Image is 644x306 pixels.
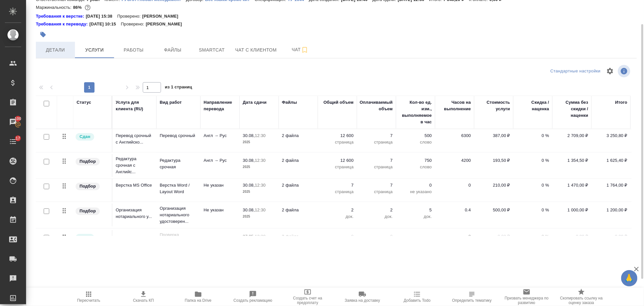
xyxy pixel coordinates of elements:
p: 1 000,00 ₽ [556,207,588,213]
span: Услуги [79,46,110,54]
p: 7 [360,182,393,189]
p: 2025 [243,139,275,145]
p: 1 354,50 ₽ [556,157,588,164]
p: 387,00 ₽ [477,132,510,139]
p: страница [321,189,354,195]
div: Сумма без скидки / наценки [556,99,588,119]
p: 2 файла [282,233,315,240]
p: 1 625,40 ₽ [595,157,627,164]
p: 0 [399,182,432,189]
p: страница [360,164,393,170]
p: Редактура срочная с Английс... [116,156,153,175]
button: 🙏 [621,270,637,286]
p: Подбор [80,183,96,190]
span: 100 [11,115,25,122]
p: 3 250,80 ₽ [595,132,627,139]
div: split button [549,66,602,76]
span: Файлы [157,46,188,54]
a: Требования к верстке: [36,13,86,20]
span: Настроить таблицу [602,63,618,79]
p: 0,00 ₽ [477,233,510,240]
a: 100 [2,114,24,130]
div: Дата сдачи [243,99,267,106]
p: 5 [399,207,432,213]
p: Маржинальность: [36,5,73,10]
span: из 1 страниц [165,83,192,93]
p: страница [360,139,393,145]
td: 0 [435,230,474,253]
a: 17 [2,133,24,150]
p: док. [321,213,354,220]
p: 7 [360,132,393,139]
p: 12:30 [255,234,266,239]
p: 500,00 ₽ [477,207,510,213]
span: Посмотреть информацию [618,65,632,77]
p: 0 % [517,233,549,240]
p: страница [360,189,393,195]
p: 2 [360,207,393,213]
p: док. [360,213,393,220]
span: 17 [12,135,24,142]
p: 30.08, [243,133,255,138]
p: 2 [321,207,354,213]
div: Общий объем [324,99,354,106]
p: Англ → Рус [204,157,236,164]
p: 12 600 [321,132,354,139]
p: Перевод срочный с Английско... [116,132,153,145]
div: Услуга для клиента (RU) [116,99,153,112]
p: 2 709,00 ₽ [556,132,588,139]
p: 2 файла [282,207,315,213]
p: [PERSON_NAME] [146,21,187,27]
p: слово [399,139,432,145]
td: 4200 [435,154,474,177]
p: 12:30 [255,133,266,138]
td: 0 [435,179,474,202]
p: Редактура срочная [160,157,197,170]
p: 1 470,00 ₽ [556,182,588,189]
p: 86% [73,5,83,10]
p: 12:30 [255,158,266,163]
div: Направление перевода [204,99,236,112]
p: 1 200,00 ₽ [595,207,627,213]
p: 27.05, [243,234,255,239]
span: Smartcat [196,46,227,54]
div: Оплачиваемый объем [360,99,393,112]
p: 750 [399,157,432,164]
p: 0 % [517,182,549,189]
p: не указано [399,189,432,195]
p: 0,00 ₽ [556,233,588,240]
p: 2025 [243,213,275,220]
p: Организация нотариального удостоверен... [160,205,197,225]
span: Работы [118,46,149,54]
p: 30.08, [243,207,255,212]
p: 0 [321,233,354,240]
p: Сдан [80,234,90,241]
p: 193,50 ₽ [477,157,510,164]
p: 0 % [517,157,549,164]
p: [DATE] 10:15 [89,21,121,27]
p: 12:30 [255,183,266,188]
a: Требования к переводу: [36,21,89,27]
p: Проверка качества перевода (LQA) [160,232,197,251]
p: 2 файла [282,132,315,139]
p: 2025 [243,164,275,170]
p: 0 % [517,207,549,213]
p: Подбор [80,208,96,214]
p: [DATE] 15:38 [86,13,117,20]
p: 7 [321,182,354,189]
p: 2 файла [282,157,315,164]
p: 1 764,00 ₽ [595,182,627,189]
div: Статус [77,99,91,106]
div: Кол-во ед. изм., выполняемое в час [399,99,432,125]
p: 30.08, [243,158,255,163]
p: страница [321,164,354,170]
p: Не указан [204,182,236,189]
p: Перевод срочный [160,132,197,139]
p: 0,00 ₽ [595,233,627,240]
div: Файлы [282,99,297,106]
div: Вид работ [160,99,182,106]
p: Проверено: [121,21,146,27]
span: Чат [285,46,316,54]
p: 0 [360,233,393,240]
p: Верстка MS Office [116,182,153,189]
